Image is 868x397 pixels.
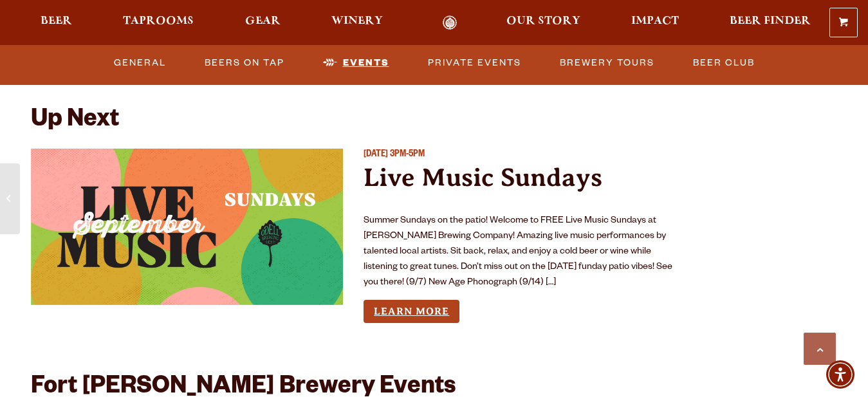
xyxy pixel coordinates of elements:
a: Beer Club [688,48,760,78]
a: Beer [32,15,80,30]
p: Summer Sundays on the patio! Welcome to FREE Live Music Sundays at [PERSON_NAME] Brewing Company!... [364,214,676,291]
span: Gear [245,16,281,26]
a: Beers on Tap [199,48,290,78]
a: Impact [623,15,687,30]
a: Events [318,48,394,78]
a: Our Story [498,15,589,30]
a: View event details [31,149,343,305]
a: Brewery Tours [555,48,660,78]
a: Private Events [423,48,526,78]
span: Our Story [506,16,580,26]
a: Scroll to top [804,333,836,365]
a: Live Music Sundays [364,163,602,192]
span: Winery [331,16,383,26]
a: General [109,48,171,78]
a: Gear [237,15,289,30]
a: Learn more about Live Music Sundays [364,300,459,324]
div: Accessibility Menu [826,360,854,389]
a: Taprooms [115,15,202,30]
span: Beer Finder [730,16,811,26]
span: Impact [631,16,679,26]
span: Beer [41,16,72,26]
span: [DATE] [364,150,388,160]
span: Taprooms [123,16,194,26]
h2: Up Next [31,107,119,136]
span: 3PM-5PM [390,150,425,160]
a: Beer Finder [721,15,819,30]
a: Winery [323,15,391,30]
a: Odell Home [426,15,474,30]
